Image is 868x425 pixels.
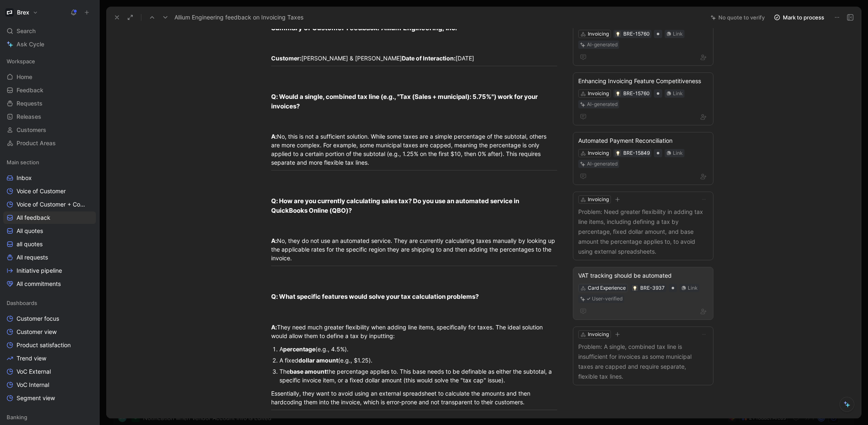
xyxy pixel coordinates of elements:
div: Card Experience [588,284,626,292]
div: Link [688,284,698,292]
button: 💡 [615,150,621,156]
span: Product satisfaction [17,341,71,349]
a: Ask Cycle [3,38,96,50]
a: All commitments [3,278,96,290]
div: Automated Payment Reconciliation [578,136,708,146]
span: Customer focus [17,315,59,323]
span: Customer view [17,328,57,336]
button: No quote to verify [707,12,768,23]
img: 💡 [615,151,620,156]
strong: A: [271,237,277,244]
span: Customers [17,126,46,134]
a: VoC Internal [3,379,96,391]
strong: dollar amount [298,357,338,364]
span: Workspace [7,57,35,65]
div: AI-generated [587,100,618,108]
img: 💡 [615,91,620,96]
div: BRE-15849 [623,149,650,157]
a: Customers [3,124,96,136]
a: All requests [3,251,96,264]
span: Voice of Customer [17,187,66,195]
strong: A: [271,324,277,331]
a: Customer focus [3,312,96,325]
span: Product Areas [17,139,56,147]
div: Link [673,149,683,157]
img: Brex [5,8,14,17]
strong: Q: Would a single, combined tax line (e.g., "Tax (Sales + municipal): 5.75%") work for your invoi... [271,93,539,110]
img: 💡 [632,286,637,291]
span: all quotes [17,240,43,248]
div: Main section [3,156,96,168]
span: Search [17,26,36,36]
div: BRE-3937 [640,284,665,292]
a: Requests [3,97,96,110]
button: 💡 [615,91,621,96]
strong: Date of Interaction: [402,55,455,62]
button: BrexBrex [3,7,40,18]
a: All quotes [3,225,96,237]
span: All feedback [17,214,50,222]
span: All commitments [17,280,61,288]
button: 💡 [615,31,621,37]
span: Ask Cycle [17,39,44,49]
div: The the percentage applies to. This base needs to be definable as either the subtotal, a specific... [279,367,557,384]
span: Dashboards [7,299,37,307]
a: Trend view [3,352,96,365]
span: Inbox [17,174,32,182]
span: Trend view [17,354,46,363]
div: Banking [3,411,96,423]
div: They need much greater flexibility when adding line items, specifically for taxes. The ideal solu... [271,323,557,340]
strong: Q: How are you currently calculating sales tax? Do you use an automated service in QuickBooks Onl... [271,197,520,214]
span: Banking [7,413,27,421]
div: Link [673,89,683,98]
div: BRE-15760 [623,89,650,98]
div: DashboardsCustomer focusCustomer viewProduct satisfactionTrend viewVoC ExternalVoC InternalSegmen... [3,297,96,404]
button: 💡 [632,285,638,291]
div: Invoicing [588,89,609,98]
a: Product satisfaction [3,339,96,351]
span: Voice of Customer + Commercial NRR Feedback [17,200,88,209]
h1: Brex [17,9,29,16]
strong: Q: What specific features would solve your tax calculation problems? [271,293,479,300]
p: Problem: A single, combined tax line is insufficient for invoices as some municipal taxes are cap... [578,342,708,382]
img: 💡 [615,32,620,37]
div: User-verified [592,295,622,303]
span: Feedback [17,86,43,94]
div: Invoicing [588,195,609,204]
span: Requests [17,99,43,108]
span: VoC External [17,367,51,376]
a: Product Areas [3,137,96,149]
div: Enhancing Invoicing Feature Competitiveness [578,76,708,86]
div: No, they do not use an automated service. They are currently calculating taxes manually by lookin... [271,236,557,262]
span: All quotes [17,227,43,235]
div: VAT tracking should be automated [578,271,708,281]
div: Search [3,25,96,37]
div: No, this is not a sufficient solution. While some taxes are a simple percentage of the subtotal, ... [271,132,557,167]
span: Allium Engineering feedback on Invoicing Taxes [174,12,303,22]
div: [PERSON_NAME] & [PERSON_NAME] [DATE] [271,54,557,62]
a: all quotes [3,238,96,250]
strong: Customer: [271,55,301,62]
span: All requests [17,253,48,262]
a: All feedback [3,211,96,224]
span: Home [17,73,32,81]
div: Invoicing [588,330,609,339]
span: Initiative pipeline [17,267,62,275]
div: A (e.g., 4.5%). [279,345,557,353]
strong: A: [271,133,277,140]
button: Mark to process [770,12,828,23]
div: Essentially, they want to avoid using an external spreadsheet to calculate the amounts and then h... [271,389,557,406]
div: Dashboards [3,297,96,309]
a: Inbox [3,172,96,184]
div: AI-generated [587,41,618,49]
div: BRE-15760 [623,30,650,38]
span: VoC Internal [17,381,49,389]
div: A fixed (e.g., $1.25). [279,356,557,365]
div: Workspace [3,55,96,67]
a: Releases [3,110,96,123]
div: AI-generated [587,160,618,168]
